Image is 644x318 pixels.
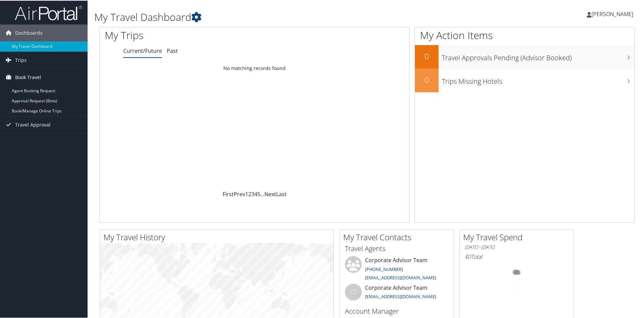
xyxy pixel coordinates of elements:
[465,252,569,260] h6: Total
[100,62,409,74] td: No matching records found
[587,3,640,24] a: [PERSON_NAME]
[15,116,51,133] span: Travel Approval
[365,266,403,272] a: [PHONE_NUMBER]
[345,283,362,300] div: CT
[343,231,454,242] h2: My Travel Contacts
[94,9,458,24] h1: My Travel Dashboard
[415,28,635,42] h1: My Action Items
[15,4,82,20] img: airportal-logo.png
[264,190,276,197] a: Next
[15,24,42,41] span: Dashboards
[234,190,245,197] a: Prev
[345,243,449,253] h3: Travel Agents
[345,306,449,315] h3: Account Manager
[342,255,452,283] li: Corporate Advisor Team
[103,231,333,242] h2: My Travel History
[123,46,162,54] a: Current/Future
[15,51,27,68] span: Trips
[257,190,260,197] a: 5
[105,28,275,42] h1: My Trips
[415,50,439,61] h2: 0
[342,283,452,305] li: Corporate Advisor Team
[415,44,635,68] a: 0Travel Approvals Pending (Advisor Booked)
[442,73,635,85] h3: Trips Missing Hotels
[245,190,248,197] a: 1
[514,270,519,274] tspan: 0%
[415,68,635,92] a: 0Trips Missing Hotels
[167,46,178,54] a: Past
[442,49,635,62] h3: Travel Approvals Pending (Advisor Booked)
[260,190,264,197] span: …
[15,68,41,85] span: Book Travel
[591,10,633,17] span: [PERSON_NAME]
[465,243,569,250] h6: [DATE] - [DATE]
[465,252,471,260] span: $0
[248,190,251,197] a: 2
[276,190,287,197] a: Last
[415,73,439,85] h2: 0
[463,231,574,242] h2: My Travel Spend
[365,274,436,280] a: [EMAIL_ADDRESS][DOMAIN_NAME]
[254,190,257,197] a: 4
[251,190,254,197] a: 3
[365,293,436,299] a: [EMAIL_ADDRESS][DOMAIN_NAME]
[223,190,234,197] a: First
